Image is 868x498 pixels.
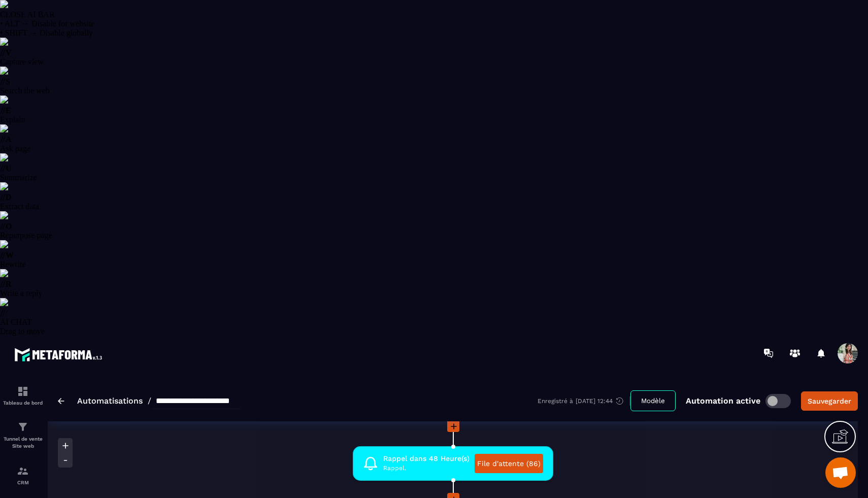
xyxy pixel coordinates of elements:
[148,396,151,406] span: /
[14,345,106,364] img: logo
[3,480,43,485] p: CRM
[3,457,43,493] a: formationformationCRM
[383,463,470,473] span: Rappel.
[475,454,543,473] a: File d'attente (86)
[383,454,470,463] span: Rappel dans 48 Heure(s)
[630,390,676,411] button: Modèle
[17,465,29,477] img: formation
[801,391,858,411] button: Sauvegarder
[3,436,43,450] p: Tunnel de vente Site web
[808,396,851,406] div: Sauvegarder
[538,396,630,406] div: Enregistré à
[58,398,64,404] img: arrow
[686,396,760,406] p: Automation active
[3,378,43,413] a: formationformationTableau de bord
[825,457,856,488] div: Ouvrir le chat
[3,400,43,406] p: Tableau de bord
[77,396,143,406] a: Automatisations
[17,385,29,397] img: formation
[3,413,43,457] a: formationformationTunnel de vente Site web
[17,421,29,433] img: formation
[576,397,613,405] p: [DATE] 12:44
